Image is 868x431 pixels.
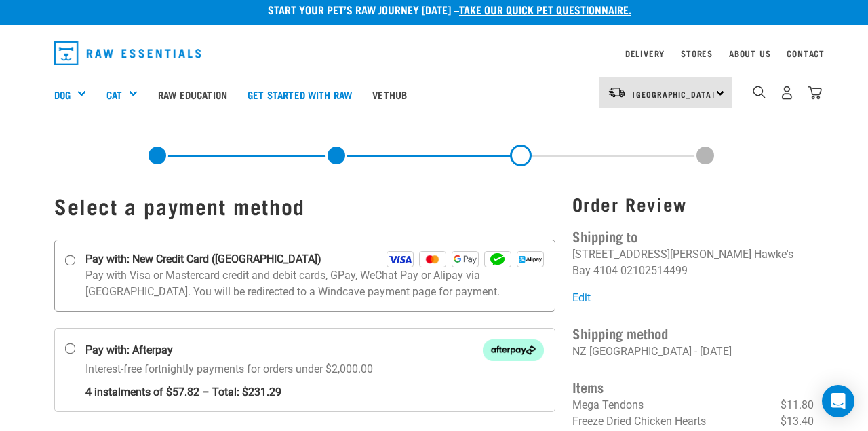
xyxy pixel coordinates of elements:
a: take our quick pet questionnaire. [459,6,631,12]
img: Alipay [517,251,544,267]
a: Cat [106,87,122,102]
a: Vethub [362,67,417,121]
span: $13.40 [781,413,814,430]
input: Pay with: New Credit Card ([GEOGRAPHIC_DATA]) Visa Mastercard GPay WeChat Alipay Pay with Visa or... [65,255,76,265]
a: Get started with Raw [237,67,362,121]
img: user.png [780,86,794,100]
a: About Us [729,51,770,56]
span: [GEOGRAPHIC_DATA] [633,92,715,96]
li: 02102514499 [620,264,688,277]
strong: 4 instalments of $57.82 – Total: $231.29 [85,377,544,400]
h3: Order Review [572,193,814,214]
a: Dog [54,87,71,102]
li: Hawke's Bay 4104 [572,248,793,277]
strong: Pay with: New Credit Card ([GEOGRAPHIC_DATA]) [85,251,321,267]
h1: Select a payment method [54,193,555,218]
img: home-icon-1@2x.png [753,86,766,98]
a: Contact [787,51,825,56]
img: WeChat [484,251,511,267]
input: Pay with: Afterpay Afterpay Interest-free fortnightly payments for orders under $2,000.00 4 insta... [65,343,76,354]
img: Raw Essentials Logo [54,41,201,65]
strong: Pay with: Afterpay [85,342,173,358]
p: NZ [GEOGRAPHIC_DATA] - [DATE] [572,343,814,360]
li: [STREET_ADDRESS][PERSON_NAME] [572,248,751,261]
a: Raw Education [148,67,237,121]
div: Open Intercom Messenger [822,385,854,417]
img: home-icon@2x.png [808,86,822,100]
p: Interest-free fortnightly payments for orders under $2,000.00 [85,361,544,400]
img: Visa [387,251,414,267]
nav: dropdown navigation [43,36,825,71]
h4: Shipping to [572,225,814,246]
span: Freeze Dried Chicken Hearts [572,415,706,428]
p: Pay with Visa or Mastercard credit and debit cards, GPay, WeChat Pay or Alipay via [GEOGRAPHIC_DA... [85,267,544,300]
img: Mastercard [419,251,446,267]
h4: Shipping method [572,322,814,343]
img: GPay [452,251,479,267]
img: Afterpay [483,339,544,360]
a: Stores [681,51,713,56]
a: Edit [572,291,591,304]
span: $11.80 [781,397,814,413]
a: Delivery [625,51,665,56]
h4: Items [572,376,814,397]
img: van-moving.png [608,86,626,98]
span: Mega Tendons [572,398,644,411]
